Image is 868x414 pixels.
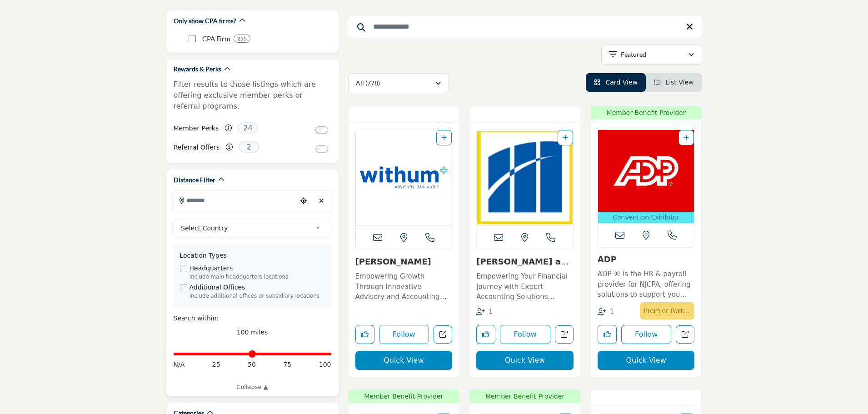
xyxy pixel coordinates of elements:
[434,325,452,344] a: Open withum in new tab
[594,108,699,118] span: Member Benefit Provider
[315,126,328,134] input: Switch to Member Perks
[355,325,374,344] button: Like listing
[555,325,574,344] a: Open magone-and-company-pc in new tab
[348,16,702,38] input: Search Keyword
[598,267,695,300] a: ADP ® is the HR & payroll provider for NJCPA, offering solutions to support you and your clients ...
[472,392,578,401] span: Member Benefit Provider
[644,304,691,317] p: Premier Partner
[477,130,573,225] img: Magone and Company, PC
[476,257,574,267] h3: Magone and Company, PC
[665,79,693,86] span: List View
[174,65,221,74] h2: Rewards & Perks
[586,73,646,92] li: Card View
[174,79,331,112] p: Filter results to those listings which are offering exclusive member perks or referral programs.
[476,257,572,276] a: [PERSON_NAME] and Company, ...
[646,73,702,92] li: List View
[355,269,453,302] a: Empowering Growth Through Innovative Advisory and Accounting Solutions This forward-thinking, tec...
[237,35,247,42] b: 255
[621,325,672,344] button: Follow
[283,360,291,369] span: 75
[598,254,617,264] a: ADP
[190,283,245,292] label: Additional Offices
[489,308,493,316] span: 1
[234,35,250,43] div: 255 Results For CPA Firm
[355,257,431,266] a: [PERSON_NAME]
[174,120,219,136] label: Member Perks
[476,269,574,302] a: Empowering Your Financial Journey with Expert Accounting Solutions Specializing in accounting ser...
[356,130,452,225] a: Open Listing in new tab
[181,223,312,234] span: Select Country
[355,351,453,370] button: Quick View
[601,45,702,65] button: Featured
[476,307,493,317] div: Followers
[598,254,695,264] h3: ADP
[600,213,693,222] p: Convention Exhibitor
[190,273,325,281] div: Include main headquarters locations
[319,360,331,369] span: 100
[248,360,256,369] span: 50
[598,307,614,317] div: Followers
[477,130,573,225] a: Open Listing in new tab
[355,257,453,267] h3: Withum
[238,122,258,134] span: 24
[174,191,297,209] input: Search Location
[621,50,646,59] p: Featured
[190,292,325,300] div: Include additional offices or subsidiary locations
[598,325,617,344] button: Like listing
[356,130,452,225] img: Withum
[237,329,268,336] span: 100 miles
[355,271,453,302] p: Empowering Growth Through Innovative Advisory and Accounting Solutions This forward-thinking, tec...
[212,360,220,369] span: 25
[202,34,230,44] p: CPA Firm: CPA Firm
[239,141,259,153] span: 2
[315,145,328,153] input: Switch to Referral Offers
[500,325,550,344] button: Follow
[315,191,329,211] div: Clear search location
[598,351,695,370] button: Quick View
[297,191,310,211] div: Choose your current location
[174,140,220,155] label: Referral Offers
[598,130,694,212] img: ADP
[594,79,638,86] a: View Card
[654,79,694,86] a: View List
[356,79,380,88] p: All (778)
[174,16,236,25] h2: Only show CPA firms?
[174,383,331,392] a: Collapse ▲
[683,134,689,141] a: Add To List
[476,325,495,344] button: Like listing
[610,308,614,316] span: 1
[174,360,185,369] span: N/A
[476,351,574,370] button: Quick View
[676,325,694,344] a: Open adp in new tab
[180,251,325,260] div: Location Types
[351,392,457,401] span: Member Benefit Provider
[174,314,331,323] div: Search within:
[348,73,449,93] button: All (778)
[605,79,637,86] span: Card View
[441,134,447,141] a: Add To List
[598,269,695,300] p: ADP ® is the HR & payroll provider for NJCPA, offering solutions to support you and your clients ...
[174,175,215,185] h2: Distance Filter
[379,325,429,344] button: Follow
[563,134,568,141] a: Add To List
[476,271,574,302] p: Empowering Your Financial Journey with Expert Accounting Solutions Specializing in accounting ser...
[190,264,233,273] label: Headquarters
[189,35,196,42] input: CPA Firm checkbox
[598,130,694,223] a: Open Listing in new tab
